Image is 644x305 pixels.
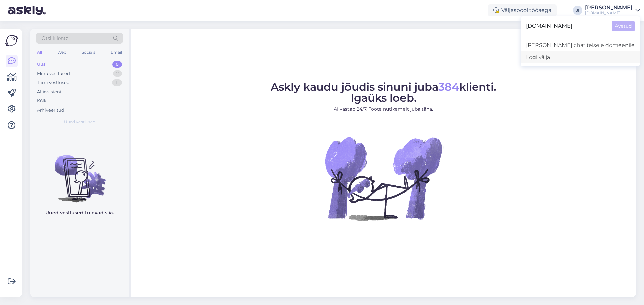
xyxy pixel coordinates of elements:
[37,89,62,95] div: AI Assistent
[438,80,459,93] span: 384
[80,48,97,57] div: Socials
[612,21,635,31] button: Avatud
[112,61,122,68] div: 0
[36,48,43,57] div: All
[56,48,68,57] div: Web
[113,70,122,77] div: 2
[112,79,122,86] div: 11
[5,34,18,47] img: Askly Logo
[585,10,633,16] div: [DOMAIN_NAME]
[42,35,68,42] span: Otsi kliente
[271,106,496,113] p: AI vastab 24/7. Tööta nutikamalt juba täna.
[323,118,444,239] img: No Chat active
[37,98,47,104] div: Kõik
[30,143,129,203] img: No chats
[37,70,70,77] div: Minu vestlused
[585,5,640,16] a: [PERSON_NAME][DOMAIN_NAME]
[521,51,640,63] div: Logi välja
[45,209,114,216] p: Uued vestlused tulevad siia.
[37,61,46,68] div: Uus
[526,21,606,31] span: [DOMAIN_NAME]
[64,119,95,125] span: Uued vestlused
[585,5,633,10] div: [PERSON_NAME]
[37,107,64,114] div: Arhiveeritud
[109,48,123,57] div: Email
[521,39,640,51] a: [PERSON_NAME] chat teisele domeenile
[573,6,582,15] div: JI
[271,80,496,104] span: Askly kaudu jõudis sinuni juba klienti. Igaüks loeb.
[488,4,557,16] div: Väljaspool tööaega
[37,79,70,86] div: Tiimi vestlused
